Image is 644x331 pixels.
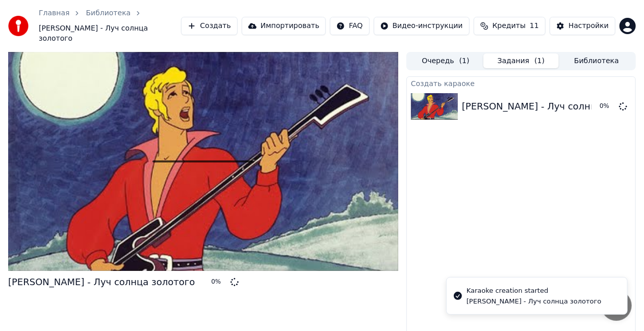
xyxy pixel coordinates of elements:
[39,8,181,44] nav: breadcrumb
[39,8,69,18] a: Главная
[39,23,181,44] span: [PERSON_NAME] - Луч солнца золотого
[330,17,369,35] button: FAQ
[408,53,483,68] button: Очередь
[569,21,609,31] div: Настройки
[534,56,545,66] span: ( 1 )
[467,297,602,306] div: [PERSON_NAME] - Луч солнца золотого
[493,21,526,31] span: Кредиты
[211,278,226,286] div: 0 %
[467,286,602,296] div: Karaoke creation started
[483,53,559,68] button: Задания
[550,17,615,35] button: Настройки
[559,53,634,68] button: Библиотека
[459,56,470,66] span: ( 1 )
[8,16,29,36] img: youka
[530,21,539,31] span: 11
[600,102,615,111] div: 0 %
[374,17,470,35] button: Видео-инструкции
[86,8,131,18] a: Библиотека
[474,17,546,35] button: Кредиты11
[181,17,237,35] button: Создать
[407,77,635,89] div: Создать караоке
[8,275,195,289] div: [PERSON_NAME] - Луч солнца золотого
[242,17,326,35] button: Импортировать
